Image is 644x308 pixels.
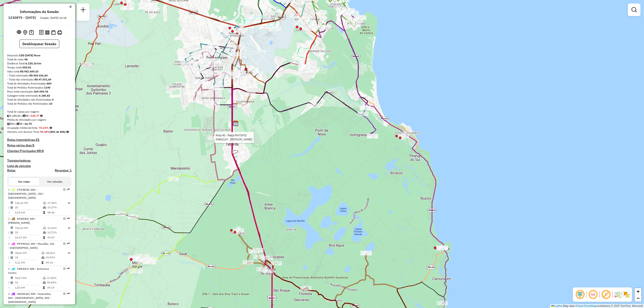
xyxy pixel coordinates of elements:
td: 08:46 [47,210,67,215]
td: 19,27% [47,205,67,210]
em: Opções [63,188,66,191]
div: Distância Total: [7,61,72,65]
strong: 0 [42,149,44,153]
strong: CDD [DATE] Novo [19,54,40,57]
td: = [8,285,10,290]
i: Total de Atividades [11,231,13,234]
h4: Clientes Priorizados NR: [7,149,72,153]
td: 09:07 [47,235,67,240]
h4: Rotas improdutivas: [7,138,72,142]
div: Total de Atividades Roteirizadas: [7,82,72,86]
span: + [637,289,640,294]
div: Total de caixas por viagem: [7,110,72,114]
div: Total de Pedidos Roteirizados: [7,86,72,90]
td: 126,16 KM [15,201,43,205]
i: Rota otimizada [68,227,70,229]
button: Exibir sessão original [16,29,22,36]
td: 32 [15,280,42,285]
h4: Transportadoras [7,159,72,162]
td: 11,66% [47,226,67,230]
strong: R$ 952.609,53 [20,70,38,73]
em: Rota exportada [67,267,70,270]
em: Rota exportada [67,188,70,191]
div: 804 / 48 = [7,122,72,126]
i: Total de rotas [16,122,19,125]
div: - Total não roteirizado: [7,78,72,82]
strong: (801 de 806) [50,130,66,133]
td: 38,46% [46,251,67,255]
i: % de utilização do peso [43,227,46,229]
em: Opções [63,267,66,270]
td: / [8,255,10,260]
div: Map data © contributors,© 2025 TomTom, Microsoft [550,304,644,308]
strong: 6.220,16 km [25,62,41,65]
a: Rotas [7,169,15,172]
td: 67,85% [47,276,70,280]
a: Exibir filtros [630,5,639,14]
strong: 48 [24,58,28,61]
td: 58,67 KM [15,276,42,280]
td: 89,84% [47,280,70,285]
div: Total de rotas: [7,57,72,61]
td: 236,66 KM [15,226,43,230]
img: Fluxo de ruas [614,291,621,298]
i: % de utilização do peso [41,252,45,254]
h4: Informações da Sessão [20,10,59,14]
strong: R$ 905.536,84 [29,74,48,77]
i: Meta Caixas/viagem: 143,28 Diferença: -14,51 [40,114,42,117]
strong: 169.959,78 [34,90,48,93]
div: Criação: [DATE] 16:18 [38,16,68,20]
h6: 1230875 - [DATE] [8,16,36,20]
em: Opções [63,217,66,220]
div: Total de Atividades não Roteirizadas: [7,98,72,102]
strong: 804 [47,82,51,85]
i: Tempo total em rota [43,211,45,214]
div: Tempo total: [7,65,72,70]
i: Distância Total [11,277,13,279]
span: − [637,295,640,301]
i: % de utilização da cubagem [41,256,45,259]
button: Visualizar Romaneio [50,29,56,36]
span: | 340 - [PERSON_NAME] [8,217,36,224]
img: Exibir/Ocultar setores [623,291,630,298]
span: Exibir rótulo [601,289,611,300]
img: 638 UDC Light Parnamirim [234,25,240,31]
i: Rota otimizada [68,252,70,254]
em: Rota exportada [67,217,70,220]
td: 1,83 KM [15,285,42,290]
td: 10 [15,230,43,235]
strong: 455:03 [22,66,31,69]
button: Centralizar mapa no depósito ou ponto de apoio [22,29,28,36]
strong: 4 [52,98,53,101]
i: Total de Atividades [11,206,13,209]
i: % de utilização da cubagem [43,206,46,209]
button: Imprimir Rotas [56,29,63,36]
button: Visualizar relatório de Roteirização [44,29,50,35]
i: Tempo total em rota [41,261,44,264]
i: Distância Total [11,227,13,229]
span: | 150 - Macaíba, 151 - [GEOGRAPHIC_DATA] [8,242,54,249]
strong: R$ 47.072,69 [34,78,51,81]
i: % de utilização do peso [43,277,46,279]
a: Zoom in [635,288,641,295]
div: Total de Pedidos não Roteirizados: [7,102,72,106]
em: Média calculada utilizando a maior ocupação (%Peso ou %Cubagem) de cada rota da sessão. Rotas cro... [50,127,52,129]
em: Opções [63,242,66,245]
i: Total de Atividades [11,281,13,284]
div: Média de Atividades por viagem: [7,118,72,122]
strong: 5 [32,143,34,147]
div: Peso total roteirizado: [7,90,72,94]
td: 24 [15,255,41,260]
i: % de utilização da cubagem [43,231,46,234]
span: 5 - [8,292,51,304]
i: Rota otimizada [68,202,70,204]
div: 6.180,82 / 48 = [7,114,72,118]
td: / [8,205,10,210]
td: = [8,260,10,265]
div: Depósito: [7,53,72,57]
a: Nova sessão e pesquisa [79,5,88,15]
img: CDD Natal Novo [233,120,239,126]
td: 98,66 KM [15,251,41,255]
button: Ver veículos [39,178,70,186]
